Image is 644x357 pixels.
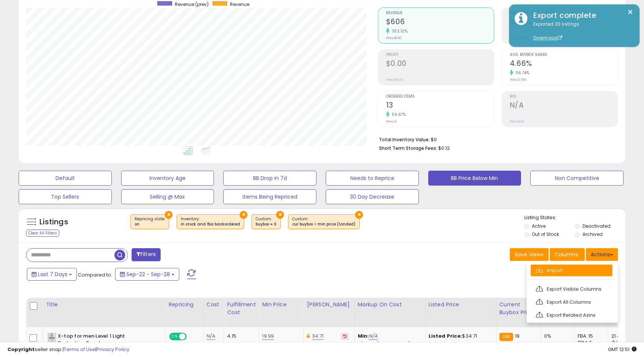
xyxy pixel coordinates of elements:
a: Download [533,35,562,41]
li: $0 [379,135,612,143]
img: 41bFeZ4ZvML._SL40_.jpg [48,333,56,348]
a: 19.99 [262,332,274,340]
small: Prev: $0.00 [386,78,404,82]
button: Sep-22 - Sep-28 [115,268,179,281]
h2: $606 [386,18,494,28]
button: × [165,211,173,219]
div: on [135,222,165,227]
label: Active [532,223,546,229]
strong: Copyright [7,346,35,353]
button: BB Price Below Min [428,171,521,186]
span: Inventory : [181,216,240,227]
a: Privacy Policy [97,346,129,353]
button: Top Sellers [19,189,112,204]
span: Last 7 Days [38,271,67,278]
div: Listed Price [429,301,493,309]
a: N/A [206,332,215,340]
span: ON [170,334,179,340]
span: $0.12 [438,145,450,152]
div: Clear All Filters [26,230,59,237]
span: Repricing state : [135,216,165,227]
label: Archived [583,231,603,237]
a: Export Visible Columns [531,283,612,295]
button: Columns [550,248,585,261]
b: Total Inventory Value: [379,136,430,143]
span: Revenue (prev) [175,1,209,7]
a: Export Related Asins [531,309,612,321]
button: Save View [510,248,549,261]
a: Import [531,265,612,276]
span: Custom: [292,216,356,227]
button: Selling @ Max [121,189,214,204]
h5: Listings [40,217,68,227]
button: 30 Day Decrease [326,189,419,204]
button: Filters [132,248,161,261]
b: Short Term Storage Fees: [379,145,437,151]
small: Prev: $140 [386,36,402,40]
div: seller snap | | [7,346,129,353]
small: FBA [499,333,513,341]
button: × [355,211,363,219]
span: Compared to: [78,271,112,278]
h2: 13 [386,101,494,111]
div: Title [46,301,162,309]
small: Prev: 2.15% [510,78,526,82]
button: Default [19,171,112,186]
small: Prev: N/A [510,119,524,124]
div: Min Price [262,301,300,309]
button: Non Competitive [530,171,624,186]
a: Terms of Use [64,346,95,353]
h2: N/A [510,101,618,111]
div: Export complete [528,10,634,21]
span: 2025-10-6 12:51 GMT [608,346,637,353]
div: 0% [544,333,569,339]
label: Deactivated [583,223,610,229]
button: BB Drop in 7d [223,171,316,186]
small: 116.67% [389,112,406,117]
span: Sep-22 - Sep-28 [126,271,170,278]
span: Avg. Buybox Share [510,53,618,57]
th: The percentage added to the cost of goods (COGS) that forms the calculator for Min & Max prices. [354,298,425,327]
b: Listed Price: [429,332,463,339]
span: Columns [555,251,578,258]
button: Actions [586,248,618,261]
small: Prev: 6 [386,119,397,124]
div: Exported 20 listings. [528,21,634,42]
span: Custom: [256,216,277,227]
label: Out of Stock [532,231,559,237]
h2: $0.00 [386,59,494,69]
div: Cost [206,301,221,309]
div: 21.41 [611,333,641,339]
span: Revenue [230,1,249,7]
div: cur buybox < min price (landed) [292,222,356,227]
a: 34.71 [312,332,324,340]
p: Listing States: [524,214,625,221]
div: buybox = 0 [256,222,277,227]
span: ROI [510,95,618,99]
span: 19 [515,332,520,339]
span: Profit [386,53,494,57]
div: Markup on Cost [358,301,422,309]
div: Fulfillment Cost [227,301,256,316]
button: × [627,7,633,17]
div: in stock and fba backordered [181,222,240,227]
b: Min: [358,332,369,339]
small: 332.12% [389,28,408,34]
small: 116.74% [513,70,530,76]
button: × [240,211,247,219]
span: Ordered Items [386,95,494,99]
div: Repricing [168,301,200,309]
span: Revenue [386,11,494,15]
div: [PERSON_NAME] [307,301,351,309]
div: FBA: 15 [578,333,602,339]
div: 4.15 [227,333,253,339]
button: Needs to Reprice [326,171,419,186]
a: Export All Columns [531,296,612,308]
h2: 4.66% [510,59,618,69]
div: $34.71 [429,333,490,339]
button: Inventory Age [121,171,214,186]
a: N/A [369,332,378,340]
div: Current Buybox Price [499,301,538,316]
button: Items Being Repriced [223,189,316,204]
button: × [276,211,284,219]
